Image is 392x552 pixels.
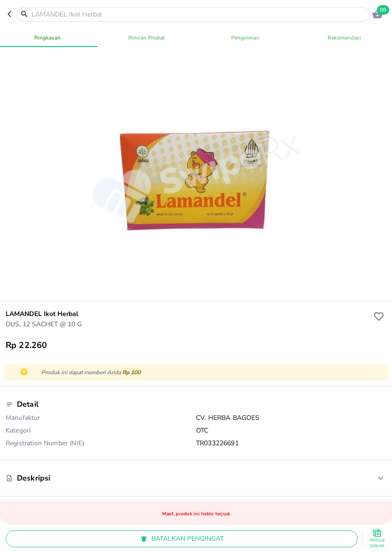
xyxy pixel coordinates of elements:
p: Kategori [6,426,196,439]
p: Detail [17,399,39,410]
button: Batalkan pengingat [6,530,358,548]
p: Registration Number (NIE) [6,439,196,448]
p: Produk ini dapat memberi Anda [41,368,382,377]
p: Produk Serupa [368,538,386,549]
h6: LAMANDEL Ikot Herbal [6,309,371,319]
div: DetailManufakturCV. HERBA BAGOESKategoriOTCRegistration Number (NIE)TR033226691 [6,394,386,452]
p: Deskripsi [17,473,50,483]
p: DUS, 12 SACHET @ 10 G [6,319,371,329]
button: 88 [370,7,384,21]
p: Maaf, produk ini habis terjual [162,505,230,522]
p: TR033226691 [196,439,386,448]
span: Rincian Produk [103,33,191,42]
input: LAMANDEL Ikot Herbal [31,9,368,19]
span: Ringkasan [4,33,92,42]
span: Pengiriman [202,33,290,42]
p: CV. HERBA BAGOES [196,413,386,426]
p: Manufaktur [6,413,196,426]
span: 88 [377,5,389,15]
div: Deskripsi [6,468,386,489]
button: Produk Serupa [368,529,386,548]
p: OTC [196,426,386,439]
span: Rekomendasi [301,33,389,42]
span: Batalkan pengingat [13,533,350,545]
span: Rp 100 [122,369,141,376]
p: Rp 22.260 [6,339,47,351]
